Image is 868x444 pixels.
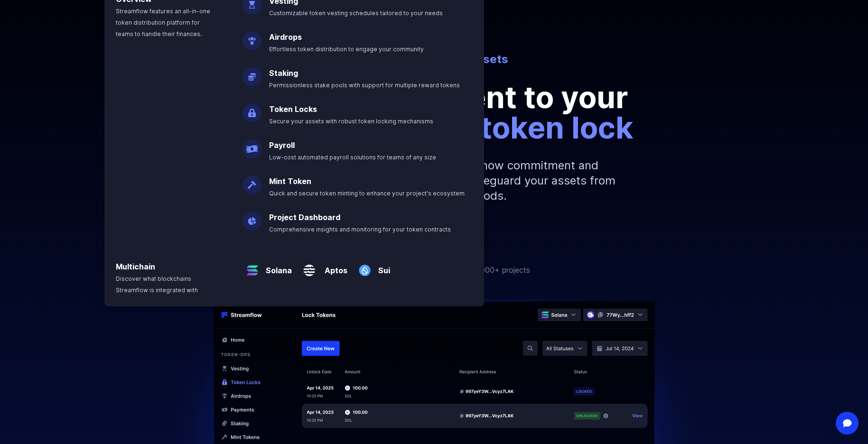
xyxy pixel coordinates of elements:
img: Staking [243,60,261,86]
a: Aptos [319,257,347,276]
img: Solana [243,253,262,280]
div: Open Intercom Messenger [836,412,859,435]
img: Mint Token [243,168,261,194]
span: Comprehensive insights and monitoring for your token contracts [269,226,451,233]
span: Permissionless stake pools with support for multiple reward tokens [269,82,460,89]
img: Project Dashboard [243,204,261,231]
img: Payroll [243,132,261,158]
a: Airdrops [269,32,302,42]
img: Sui [355,253,374,280]
span: Secure your assets with robust token locking mechanisms [269,118,433,125]
span: Streamflow features an all-in-one token distribution platform for teams to handle their finances. [116,8,210,37]
img: Airdrops [243,24,261,50]
a: Sui [374,257,390,276]
span: token lock [480,109,634,146]
a: Token Locks [269,104,317,114]
span: Effortless token distribution to engage your community [269,46,424,53]
a: Staking [269,68,298,78]
a: Payroll [269,140,295,150]
a: Multichain [116,262,155,271]
span: Discover what blockchains Streamflow is integrated with [116,275,198,294]
span: Low-cost automated payroll solutions for teams of any size [269,154,436,161]
img: Token Locks [243,96,261,122]
a: Mint Token [269,176,311,186]
a: Solana [262,257,292,276]
span: Customizable token vesting schedules tailored to your needs [269,9,443,17]
span: Quick and secure token minting to enhance your project's ecosystem [269,190,465,197]
a: Project Dashboard [269,213,340,222]
img: Aptos [299,253,319,280]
